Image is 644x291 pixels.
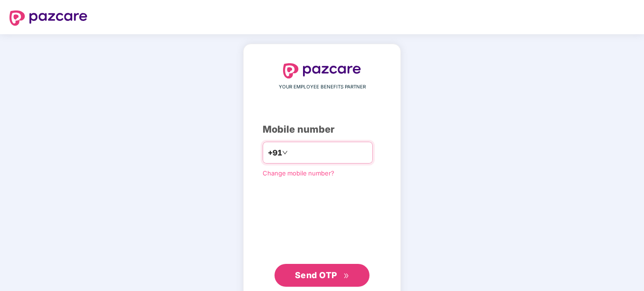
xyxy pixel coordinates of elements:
img: logo [283,63,361,78]
span: down [282,150,288,155]
button: Send OTPdouble-right [275,264,369,287]
span: Send OTP [295,270,337,280]
img: logo [9,10,87,26]
span: double-right [343,273,350,279]
div: Mobile number [263,122,381,137]
span: +91 [268,147,282,159]
a: Change mobile number? [263,169,334,177]
span: YOUR EMPLOYEE BENEFITS PARTNER [279,83,366,91]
